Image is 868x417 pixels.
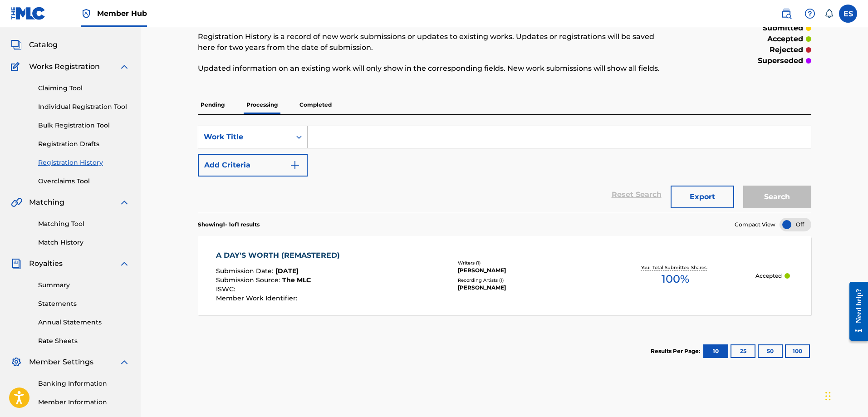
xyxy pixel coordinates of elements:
[11,61,23,72] img: Works Registration
[641,264,710,271] p: Your Total Submitted Shares:
[29,258,63,269] span: Royalties
[38,158,130,167] a: Registration History
[119,197,130,208] img: expand
[38,280,130,290] a: Summary
[119,61,130,72] img: expand
[97,8,147,19] span: Member Hub
[38,177,130,186] a: Overclaims Tool
[11,258,22,269] img: Royalties
[11,7,46,20] img: MLC Logo
[119,357,130,368] img: expand
[38,379,130,388] a: Banking Information
[216,250,344,261] div: A DAY'S WORTH (REMASTERED)
[38,219,130,229] a: Matching Tool
[198,221,260,229] p: Showing 1 - 1 of 1 results
[282,276,311,284] span: The MLC
[801,5,819,23] div: Help
[204,132,285,142] div: Work Title
[29,197,64,208] span: Matching
[29,39,58,50] span: Catalog
[823,373,868,417] iframe: Chat Widget
[216,294,299,302] span: Member Work Identifier :
[289,160,300,171] img: 9d2ae6d4665cec9f34b9.svg
[38,83,130,93] a: Claiming Tool
[11,197,22,208] img: Matching
[11,39,58,50] a: CatalogCatalog
[781,8,792,19] img: search
[731,344,755,358] button: 25
[458,277,595,284] div: Recording Artists ( 1 )
[198,236,811,315] a: A DAY'S WORTH (REMASTERED)Submission Date:[DATE]Submission Source:The MLCISWC:Member Work Identif...
[38,299,130,309] a: Statements
[662,271,689,287] span: 100 %
[29,357,93,368] span: Member Settings
[735,221,775,229] span: Compact View
[119,258,130,269] img: expand
[671,186,734,208] button: Export
[777,5,795,23] a: Public Search
[843,275,868,348] iframe: Resource Center
[38,238,130,247] a: Match History
[458,284,595,292] div: [PERSON_NAME]
[651,347,702,355] p: Results Per Page:
[38,139,130,149] a: Registration Drafts
[38,318,130,327] a: Annual Statements
[11,18,66,29] a: SummarySummary
[785,344,810,358] button: 100
[763,23,803,34] p: submitted
[839,5,857,23] div: User Menu
[458,260,595,266] div: Writers ( 1 )
[458,266,595,275] div: [PERSON_NAME]
[216,267,275,275] span: Submission Date :
[216,276,282,284] span: Submission Source :
[198,31,670,53] p: Registration History is a record of new work submissions or updates to existing works. Updates or...
[703,344,728,358] button: 10
[804,8,815,19] img: help
[758,55,803,66] p: superseded
[198,63,670,74] p: Updated information on an existing work will only show in the corresponding fields. New work subm...
[11,39,22,50] img: Catalog
[38,336,130,346] a: Rate Sheets
[38,397,130,407] a: Member Information
[244,95,280,114] p: Processing
[29,61,100,72] span: Works Registration
[38,121,130,130] a: Bulk Registration Tool
[81,8,92,19] img: Top Rightsholder
[824,9,834,18] div: Notifications
[11,357,22,368] img: Member Settings
[767,34,803,44] p: accepted
[275,267,299,275] span: [DATE]
[770,44,803,55] p: rejected
[755,272,782,280] p: Accepted
[198,154,308,177] button: Add Criteria
[38,102,130,112] a: Individual Registration Tool
[198,95,227,114] p: Pending
[216,285,237,293] span: ISWC :
[198,126,811,213] form: Search Form
[297,95,334,114] p: Completed
[758,344,783,358] button: 50
[825,383,831,410] div: Drag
